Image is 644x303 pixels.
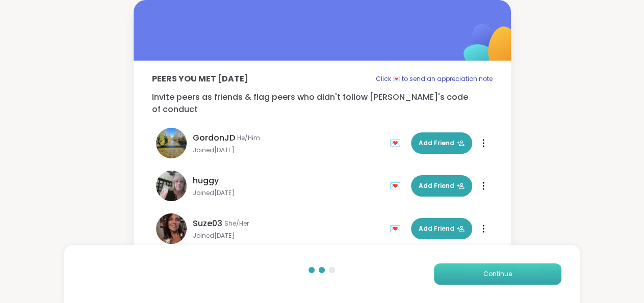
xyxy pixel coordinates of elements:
span: She/Her [224,219,249,228]
button: Add Friend [411,132,472,154]
span: Joined [DATE] [193,189,383,197]
p: Click 💌 to send an appreciation note [376,73,493,85]
img: GordonJD [156,128,187,158]
div: 💌 [390,135,405,151]
span: He/Him [237,134,260,142]
span: Joined [DATE] [193,146,383,154]
button: Continue [434,263,561,285]
p: Peers you met [DATE] [152,73,248,85]
span: Suze03 [193,217,222,230]
span: GordonJD [193,132,235,144]
img: huggy [156,171,187,201]
span: Add Friend [419,139,465,148]
span: Continue [483,269,512,279]
p: Invite peers as friends & flag peers who didn't follow [PERSON_NAME]'s code of conduct [152,91,493,116]
button: Add Friend [411,218,472,239]
span: Add Friend [419,224,465,233]
img: Suze03 [156,213,187,244]
div: 💌 [390,178,405,194]
span: Joined [DATE] [193,232,383,240]
span: huggy [193,175,219,187]
div: 💌 [390,221,405,237]
button: Add Friend [411,175,472,197]
span: Add Friend [419,181,465,190]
